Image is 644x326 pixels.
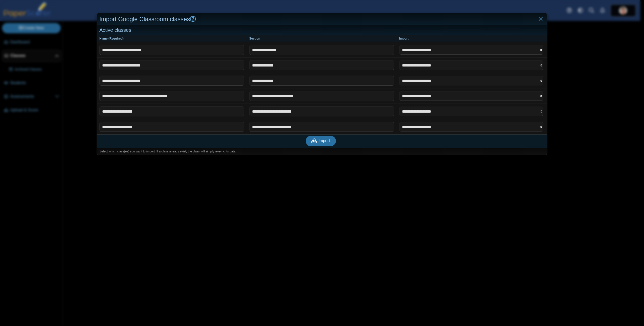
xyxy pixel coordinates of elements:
th: Section [247,35,397,42]
button: Import [306,136,336,146]
th: Name (Required) [97,35,247,42]
a: Close [537,15,545,23]
div: Select which class(es) you want to import. If a class already exist, the class will simply re-syn... [97,148,547,155]
div: Active classes [97,25,547,35]
div: Import Google Classroom classes [97,13,547,25]
span: Import [318,139,330,143]
th: Import [397,35,547,42]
